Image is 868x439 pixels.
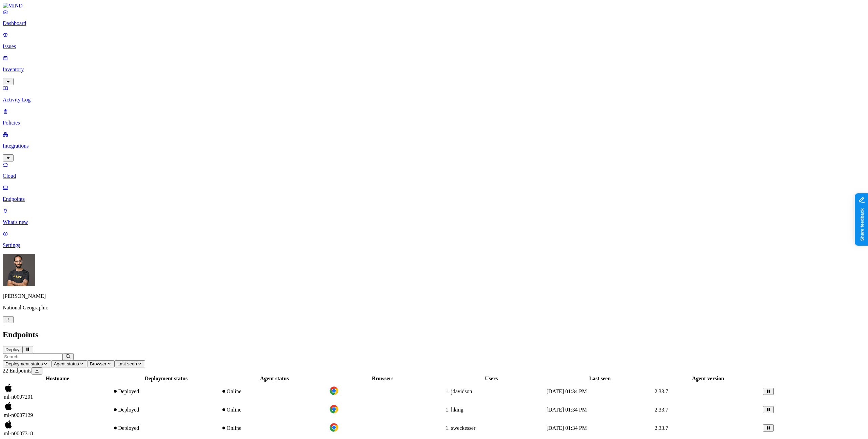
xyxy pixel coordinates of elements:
a: What's new [3,208,865,225]
span: ml-n0007201 [4,394,33,400]
img: MIND [3,3,23,9]
h2: Endpoints [3,330,865,339]
span: Agent status [54,361,79,366]
span: [DATE] 01:34 PM [547,388,587,394]
img: macos [4,383,13,393]
a: Settings [3,231,865,248]
button: Deploy [3,346,22,353]
span: hking [451,407,463,413]
div: Hostname [4,376,111,382]
div: Agent status [221,376,328,382]
a: Activity Log [3,85,865,103]
p: Settings [3,242,865,248]
span: Deployed [118,407,139,413]
p: National Geographic [3,305,865,311]
p: Endpoints [3,196,865,202]
span: Last seen [117,361,137,366]
span: 2.33.7 [655,407,668,413]
a: Dashboard [3,9,865,26]
span: sweckesser [451,425,475,431]
a: Issues [3,32,865,50]
img: Ohad Abarbanel [3,254,35,286]
a: Endpoints [3,185,865,202]
img: macos [4,420,13,429]
p: Policies [3,120,865,126]
span: Deployed [118,388,139,394]
div: Online [221,388,328,395]
span: [DATE] 01:34 PM [547,425,587,431]
p: Dashboard [3,20,865,26]
a: MIND [3,3,865,9]
input: Search [3,353,63,360]
span: 2.33.7 [655,425,668,431]
p: Inventory [3,66,865,73]
div: Online [221,407,328,413]
div: Deployment status [113,376,220,382]
img: chrome [329,423,339,432]
div: Browsers [329,376,436,382]
p: What's new [3,219,865,225]
a: Integrations [3,131,865,160]
span: 22 Endpoints [3,368,32,374]
span: ml-n0007129 [4,412,33,418]
div: Agent version [655,376,762,382]
span: jdavidson [451,388,472,394]
span: ml-n0007318 [4,431,33,436]
a: Cloud [3,161,865,179]
img: chrome [329,386,339,396]
img: chrome [329,404,339,414]
a: Inventory [3,55,865,84]
span: Deployed [118,425,139,431]
a: Policies [3,108,865,126]
div: Last seen [547,376,653,382]
span: Browser [90,361,106,366]
span: 2.33.7 [655,388,668,394]
p: Cloud [3,173,865,179]
p: Issues [3,43,865,50]
div: Users [437,376,545,382]
p: Activity Log [3,97,865,103]
p: Integrations [3,143,865,149]
div: Online [221,425,328,431]
img: macos [4,401,13,411]
p: [PERSON_NAME] [3,293,865,299]
span: [DATE] 01:34 PM [547,407,587,413]
span: Deployment status [5,361,43,366]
